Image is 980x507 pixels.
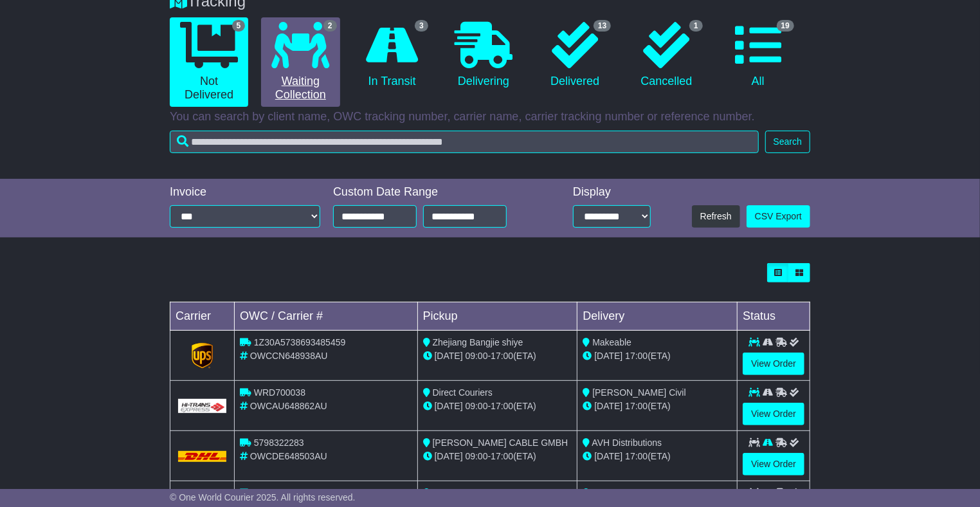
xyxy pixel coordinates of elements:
[592,438,662,448] span: AVH Distributions
[719,17,797,93] a: 19 All
[170,110,810,124] p: You can search by client name, OWC tracking number, carrier name, carrier tracking number or refe...
[625,451,648,461] span: 17:00
[592,387,685,398] span: [PERSON_NAME] Civil
[423,400,572,413] div: - (ETA)
[261,17,340,107] a: 2 Waiting Collection
[254,438,304,448] span: 5798322283
[625,401,648,411] span: 17:00
[747,205,810,228] a: CSV Export
[170,302,235,331] td: Carrier
[250,401,327,411] span: OWCAU648862AU
[435,451,463,461] span: [DATE]
[692,205,740,228] button: Refresh
[743,403,804,425] a: View Order
[536,17,614,93] a: 13 Delivered
[689,20,703,32] span: 1
[170,17,248,107] a: 5 Not Delivered
[573,185,651,199] div: Display
[433,337,523,347] span: Zhejiang Bangjie shiye
[254,337,345,347] span: 1Z30A5738693485459
[417,302,577,331] td: Pickup
[592,337,631,347] span: Makeable
[353,17,431,93] a: 3 In Transit
[433,488,514,498] span: Blue Sky Beverages
[250,351,328,361] span: OWCCN648938AU
[433,438,568,448] span: [PERSON_NAME] CABLE GMBH
[738,302,810,331] td: Status
[192,343,213,369] img: GetCarrierServiceLogo
[254,387,305,398] span: WRD700038
[178,451,226,461] img: DHL.png
[235,302,418,331] td: OWC / Carrier #
[583,400,732,413] div: (ETA)
[250,451,327,461] span: OWCDE648503AU
[491,451,513,461] span: 17:00
[583,349,732,363] div: (ETA)
[178,399,226,413] img: GetCarrierServiceLogo
[415,20,428,32] span: 3
[594,20,611,32] span: 13
[170,492,356,502] span: © One World Courier 2025. All rights reserved.
[323,20,337,32] span: 2
[423,450,572,463] div: - (ETA)
[577,302,738,331] td: Delivery
[583,450,732,463] div: (ETA)
[625,351,648,361] span: 17:00
[777,20,794,32] span: 19
[333,185,538,199] div: Custom Date Range
[466,351,488,361] span: 09:00
[491,401,513,411] span: 17:00
[743,453,804,475] a: View Order
[743,353,804,375] a: View Order
[254,488,313,498] span: OWCR000270
[435,351,463,361] span: [DATE]
[594,401,622,411] span: [DATE]
[592,488,697,498] span: TJN/swat Freight Services
[232,20,246,32] span: 5
[466,401,488,411] span: 09:00
[594,351,622,361] span: [DATE]
[435,401,463,411] span: [DATE]
[627,17,705,93] a: 1 Cancelled
[170,185,320,199] div: Invoice
[594,451,622,461] span: [DATE]
[444,17,523,93] a: Delivering
[423,349,572,363] div: - (ETA)
[466,451,488,461] span: 09:00
[491,351,513,361] span: 17:00
[433,387,493,398] span: Direct Couriers
[765,131,810,153] button: Search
